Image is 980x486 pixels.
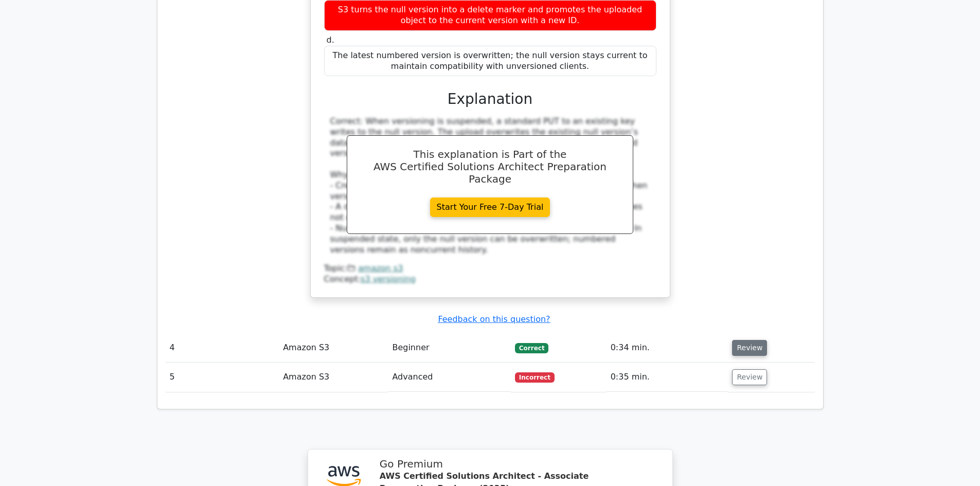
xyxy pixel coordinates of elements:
td: 0:35 min. [607,363,728,392]
a: Feedback on this question? [438,314,550,324]
button: Review [732,369,767,385]
a: amazon s3 [358,263,403,273]
td: Amazon S3 [279,333,388,363]
td: Amazon S3 [279,363,388,392]
td: 0:34 min. [607,333,728,363]
div: Concept: [324,274,656,285]
td: 4 [166,333,279,363]
td: 5 [166,363,279,392]
a: s3 versioning [361,274,416,284]
span: Correct [515,343,548,353]
td: Beginner [388,333,511,363]
a: Start Your Free 7-Day Trial [430,197,550,217]
span: Incorrect [515,372,555,383]
td: Advanced [388,363,511,392]
div: The latest numbered version is overwritten; the null version stays current to maintain compatibil... [324,46,656,77]
button: Review [732,340,767,356]
div: Topic: [324,263,656,274]
h3: Explanation [330,91,650,108]
div: Correct: When versioning is suspended, a standard PUT to an existing key writes to the null versi... [330,116,650,255]
span: d. [327,35,334,45]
